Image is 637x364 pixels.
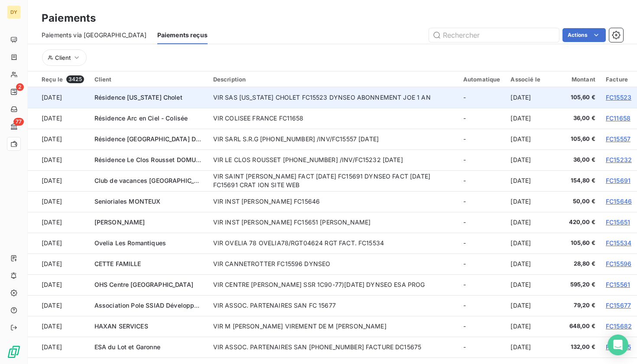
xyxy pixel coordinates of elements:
[561,197,595,206] span: 50,00 €
[94,239,166,247] span: Ovelia Les Romantiques
[505,212,556,233] td: [DATE]
[561,280,595,289] span: 595,20 €
[458,253,506,274] td: -
[7,5,21,19] div: DY
[606,218,630,226] a: FC15651
[28,87,89,108] td: [DATE]
[28,108,89,129] td: [DATE]
[505,149,556,170] td: [DATE]
[55,54,71,61] span: Client
[28,274,89,295] td: [DATE]
[208,337,458,357] td: VIR ASSOC. PARTENAIRES SAN [PHONE_NUMBER] FACTURE DC15675
[208,191,458,212] td: VIR INST [PERSON_NAME] FC15646
[505,170,556,191] td: [DATE]
[608,335,628,355] div: Open Intercom Messenger
[505,274,556,295] td: [DATE]
[429,28,559,42] input: Rechercher
[606,135,630,143] a: FC15557
[208,233,458,253] td: VIR OVELIA 78 OVELIA78/RGT04624 RGT FACT. FC15534
[94,156,206,163] span: Résidence Le Clos Rousset DOMUSVI
[94,260,141,267] span: CETTE FAMILLE
[208,170,458,191] td: VIR SAINT [PERSON_NAME] FACT [DATE] FC15691 DYNSEO FACT [DATE] FC15691 CRAT ION SITE WEB
[505,108,556,129] td: [DATE]
[28,337,89,357] td: [DATE]
[208,149,458,170] td: VIR LE CLOS ROUSSET [PHONE_NUMBER] /INV/FC15232 [DATE]
[94,218,145,226] span: [PERSON_NAME]
[66,75,84,83] span: 3425
[561,176,595,185] span: 154,80 €
[458,108,506,129] td: -
[606,322,632,330] a: FC15682
[510,76,550,83] div: Associé le
[94,76,203,83] div: Client
[505,87,556,108] td: [DATE]
[606,156,632,163] a: FC15232
[505,316,556,337] td: [DATE]
[94,302,234,309] span: Association Pole SSIAD Développement Equipe
[7,345,21,359] img: Logo LeanPay
[606,76,632,83] div: Facture
[458,212,506,233] td: -
[28,149,89,170] td: [DATE]
[94,198,161,205] span: Senioriales MONTEUX
[606,177,630,184] a: FC15691
[28,253,89,274] td: [DATE]
[505,295,556,316] td: [DATE]
[208,212,458,233] td: VIR INST [PERSON_NAME] FC15651 [PERSON_NAME]
[606,239,631,247] a: FC15534
[505,233,556,253] td: [DATE]
[561,114,595,123] span: 36,00 €
[13,118,24,126] span: 77
[606,281,630,288] a: FC15561
[208,129,458,149] td: VIR SARL S.R.G [PHONE_NUMBER] /INV/FC15557 [DATE]
[606,198,632,205] a: FC15646
[28,316,89,337] td: [DATE]
[505,129,556,149] td: [DATE]
[606,260,631,267] a: FC15596
[208,87,458,108] td: VIR SAS [US_STATE] CHOLET FC15523 DYNSEO ABONNEMENT JOE 1 AN
[42,31,147,39] span: Paiements via [GEOGRAPHIC_DATA]
[505,253,556,274] td: [DATE]
[458,129,506,149] td: -
[561,301,595,310] span: 79,20 €
[213,76,453,83] div: Description
[28,212,89,233] td: [DATE]
[94,114,188,122] span: Résidence Arc en Ciel - Colisée
[562,28,606,42] button: Actions
[28,295,89,316] td: [DATE]
[458,295,506,316] td: -
[561,76,595,83] div: Montant
[561,218,595,227] span: 420,00 €
[16,83,24,91] span: 2
[458,316,506,337] td: -
[606,343,631,351] a: FC15675
[94,177,263,184] span: Club de vacances [GEOGRAPHIC_DATA][PERSON_NAME]
[606,94,631,101] a: FC15523
[208,253,458,274] td: VIR CANNETROTTER FC15596 DYNSEO
[458,87,506,108] td: -
[463,76,500,83] div: Automatique
[458,274,506,295] td: -
[606,302,631,309] a: FC15677
[28,170,89,191] td: [DATE]
[94,322,148,330] span: HAXAN SERVICES
[208,108,458,129] td: VIR COLISEE FRANCE FC11658
[561,343,595,351] span: 132,00 €
[561,239,595,247] span: 105,60 €
[561,135,595,143] span: 105,60 €
[208,316,458,337] td: VIR M [PERSON_NAME] VIREMENT DE M [PERSON_NAME]
[561,156,595,164] span: 36,00 €
[458,337,506,357] td: -
[561,93,595,102] span: 105,60 €
[42,49,87,66] button: Client
[505,191,556,212] td: [DATE]
[458,233,506,253] td: -
[94,343,160,351] span: ESA du Lot et Garonne
[94,94,182,101] span: Résidence [US_STATE] Cholet
[94,281,193,288] span: OHS Centre [GEOGRAPHIC_DATA]
[42,75,84,83] div: Reçu le
[28,233,89,253] td: [DATE]
[94,135,221,143] span: Résidence [GEOGRAPHIC_DATA] DOMUSVI
[42,10,96,26] h3: Paiements
[208,274,458,295] td: VIR CENTRE [PERSON_NAME] SSR 1C90-77)[DATE] DYNSEO ESA PROG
